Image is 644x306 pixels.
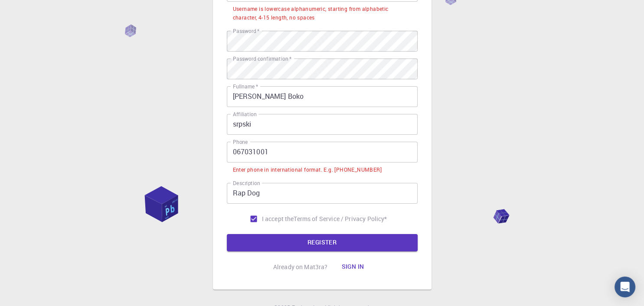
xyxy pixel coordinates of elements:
[233,27,259,35] label: Password
[233,55,291,62] label: Password confirmation
[227,234,418,251] button: REGISTER
[273,263,328,271] p: Already on Mat3ra?
[262,215,294,223] span: I accept the
[294,215,387,223] p: Terms of Service / Privacy Policy *
[233,138,248,146] label: Phone
[334,258,371,276] button: Sign in
[615,277,635,297] div: Open Intercom Messenger
[233,111,256,118] label: Affiliation
[233,166,382,174] div: Enter phone in international format. E.g. [PHONE_NUMBER]
[233,179,260,187] label: Description
[294,215,387,223] a: Terms of Service / Privacy Policy*
[233,5,412,22] div: Username is lowercase alphanumeric, starting from alphabetic character, 4-15 length, no spaces
[233,83,258,90] label: Fullname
